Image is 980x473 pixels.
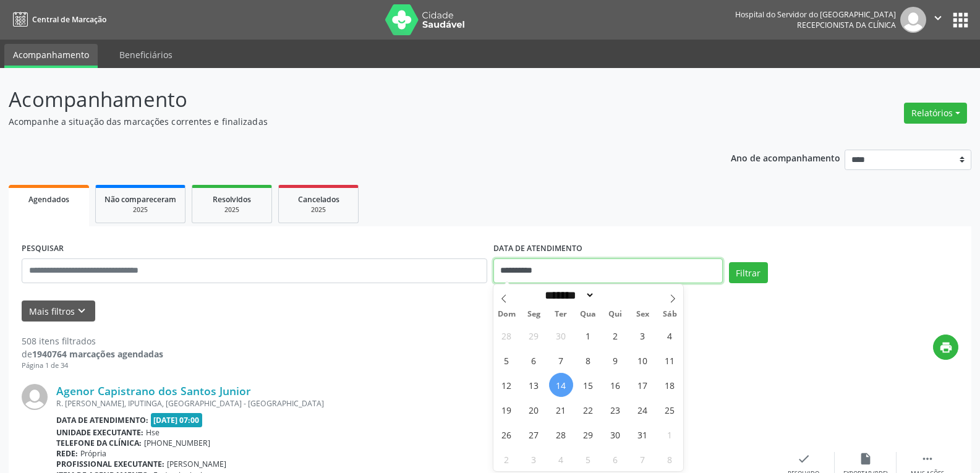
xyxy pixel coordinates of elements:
i: keyboard_arrow_down [75,304,88,318]
strong: 1940764 marcações agendadas [32,348,163,360]
span: Outubro 26, 2025 [495,422,519,446]
span: Outubro 24, 2025 [631,398,655,422]
img: img [22,384,48,410]
span: Novembro 4, 2025 [549,447,573,471]
a: Agenor Capistrano dos Santos Junior [56,384,251,398]
button: Filtrar [729,262,768,283]
img: img [900,7,926,33]
div: 508 itens filtrados [22,335,163,347]
span: Novembro 5, 2025 [576,447,600,471]
button: apps [950,9,971,31]
span: Novembro 8, 2025 [658,447,682,471]
button:  [926,7,950,33]
div: 2025 [201,205,263,215]
span: Outubro 22, 2025 [576,398,600,422]
span: Sex [629,310,656,318]
span: Outubro 29, 2025 [576,422,600,446]
span: Outubro 2, 2025 [603,323,628,347]
i: print [939,341,953,354]
span: Outubro 5, 2025 [495,348,519,372]
div: R. [PERSON_NAME], IPUTINGA, [GEOGRAPHIC_DATA] - [GEOGRAPHIC_DATA] [56,398,773,409]
span: Outubro 18, 2025 [658,373,682,397]
span: [PERSON_NAME] [167,459,226,469]
span: Própria [80,448,106,459]
div: 2025 [288,205,349,215]
span: Outubro 15, 2025 [576,373,600,397]
span: Outubro 17, 2025 [631,373,655,397]
div: Página 1 de 34 [22,360,163,371]
span: Outubro 13, 2025 [522,373,546,397]
input: Year [595,289,636,302]
span: Outubro 28, 2025 [549,422,573,446]
span: Hse [146,427,160,438]
span: Outubro 9, 2025 [603,348,628,372]
span: Setembro 29, 2025 [522,323,546,347]
span: Outubro 23, 2025 [603,398,628,422]
b: Profissional executante: [56,459,164,469]
span: Seg [520,310,547,318]
span: Setembro 30, 2025 [549,323,573,347]
div: Hospital do Servidor do [GEOGRAPHIC_DATA] [735,9,896,20]
span: Dom [493,310,521,318]
span: [PHONE_NUMBER] [144,438,210,448]
span: Sáb [656,310,683,318]
button: print [933,335,958,360]
span: Não compareceram [104,194,176,205]
button: Mais filtroskeyboard_arrow_down [22,300,95,322]
span: Outubro 4, 2025 [658,323,682,347]
span: Outubro 14, 2025 [549,373,573,397]
b: Telefone da clínica: [56,438,142,448]
span: Recepcionista da clínica [797,20,896,30]
div: de [22,347,163,360]
a: Central de Marcação [9,9,106,30]
span: Outubro 6, 2025 [522,348,546,372]
a: Acompanhamento [4,44,98,68]
p: Acompanhe a situação das marcações correntes e finalizadas [9,115,683,128]
span: [DATE] 07:00 [151,413,203,427]
i:  [931,11,945,25]
button: Relatórios [904,103,967,124]
select: Month [541,289,595,302]
span: Outubro 1, 2025 [576,323,600,347]
p: Ano de acompanhamento [731,150,840,165]
span: Setembro 28, 2025 [495,323,519,347]
b: Data de atendimento: [56,415,148,425]
div: 2025 [104,205,176,215]
span: Agendados [28,194,69,205]
span: Outubro 16, 2025 [603,373,628,397]
span: Novembro 3, 2025 [522,447,546,471]
span: Resolvidos [213,194,251,205]
span: Novembro 7, 2025 [631,447,655,471]
span: Outubro 8, 2025 [576,348,600,372]
i: check [797,452,811,466]
i:  [921,452,934,466]
span: Outubro 20, 2025 [522,398,546,422]
span: Outubro 27, 2025 [522,422,546,446]
span: Outubro 10, 2025 [631,348,655,372]
span: Qui [602,310,629,318]
span: Outubro 3, 2025 [631,323,655,347]
b: Unidade executante: [56,427,143,438]
span: Central de Marcação [32,14,106,25]
span: Qua [574,310,602,318]
span: Outubro 7, 2025 [549,348,573,372]
span: Novembro 2, 2025 [495,447,519,471]
b: Rede: [56,448,78,459]
span: Novembro 6, 2025 [603,447,628,471]
span: Outubro 21, 2025 [549,398,573,422]
span: Outubro 31, 2025 [631,422,655,446]
span: Novembro 1, 2025 [658,422,682,446]
span: Outubro 30, 2025 [603,422,628,446]
span: Cancelados [298,194,339,205]
span: Outubro 11, 2025 [658,348,682,372]
span: Ter [547,310,574,318]
a: Beneficiários [111,44,181,66]
span: Outubro 19, 2025 [495,398,519,422]
span: Outubro 12, 2025 [495,373,519,397]
span: Outubro 25, 2025 [658,398,682,422]
i: insert_drive_file [859,452,872,466]
label: PESQUISAR [22,239,64,258]
p: Acompanhamento [9,84,683,115]
label: DATA DE ATENDIMENTO [493,239,582,258]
